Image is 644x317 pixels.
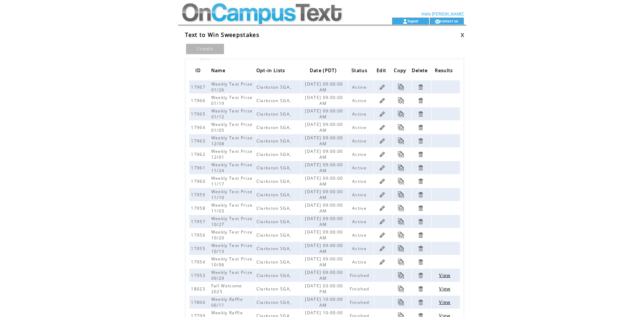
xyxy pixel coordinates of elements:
span: Clarkston SGA, [256,84,293,90]
span: Copy [394,66,408,77]
span: 18023 [191,286,207,292]
span: Active [352,138,368,144]
a: Click to delete [417,259,424,265]
span: 17954 [191,259,207,265]
span: [DATE] 10:00:00 AM [305,296,343,308]
a: Click to edit [379,232,386,238]
span: 17955 [191,246,207,251]
span: 17956 [191,232,207,238]
span: Clarkston SGA, [256,259,293,265]
span: Weekly Text Prize 01/26 [211,81,253,93]
a: Click to edit [379,259,386,265]
a: Click to delete [417,232,424,238]
span: Clarkston SGA, [256,232,293,238]
span: 17953 [191,273,207,278]
span: 17800 [191,299,207,305]
a: Click to edit [379,138,386,144]
span: 17960 [191,178,207,184]
span: Weekly Text Prize 01/05 [211,121,253,133]
a: Click to copy [398,205,405,211]
span: Clarkston SGA, [256,273,293,278]
span: Active [352,205,368,211]
a: Click to delete [417,138,424,144]
a: Click to edit [379,245,386,252]
span: [DATE] 09:00:00 AM [305,81,343,93]
span: Weekly Text Prize 09/29 [211,269,253,281]
span: Active [352,125,368,130]
span: Active [352,178,368,184]
span: Click to view results [439,272,450,278]
a: Click to copy [398,124,405,131]
a: Click to copy [398,286,405,292]
span: Active [352,111,368,117]
a: Click to edit [379,191,386,198]
span: Clarkston SGA, [256,286,293,292]
span: [DATE] 09:00:00 AM [305,269,343,281]
a: Click to edit [379,151,386,158]
span: Active [352,219,368,225]
a: Click to delete [417,151,424,158]
a: Click to delete [417,218,424,225]
span: [DATE] 09:00:00 AM [305,162,343,174]
span: Name [211,66,227,77]
a: Click to copy [398,245,405,252]
span: Text to Win Sweepstakes [185,31,260,39]
span: Clarkston SGA, [256,111,293,117]
span: Finished [350,273,371,278]
a: Click to copy [398,178,405,185]
a: Click to edit [379,218,386,225]
span: Clarkston SGA, [256,205,293,211]
a: Click to copy [398,138,405,144]
span: [DATE] 09:00:00 AM [305,135,343,147]
span: Click to view results [439,286,450,292]
a: Click to delete [417,84,424,90]
a: Click to edit [379,97,386,104]
a: contact us [440,19,458,23]
a: Click to delete [417,205,424,211]
a: Click to copy [398,299,405,306]
span: Clarkston SGA, [256,165,293,171]
a: Click to edit [379,111,386,117]
span: 17961 [191,165,207,171]
span: [DATE] 09:00:00 AM [305,148,343,160]
a: Click to copy [398,165,405,171]
span: Weekly Text Prize 01/19 [211,95,253,106]
span: Clarkston SGA, [256,138,293,144]
a: Click to copy [398,272,405,279]
span: Clarkston SGA, [256,219,293,225]
span: Clarkston SGA, [256,192,293,198]
span: Status [351,66,369,77]
span: [DATE] 09:00:00 AM [305,229,343,241]
span: [DATE] 09:00:00 AM [305,95,343,106]
span: Weekly Text Prize 10/13 [211,242,253,254]
span: 17957 [191,219,207,225]
span: 17967 [191,84,207,90]
span: Active [352,151,368,157]
span: [DATE] 03:00:00 PM [305,283,343,295]
span: Results [435,66,454,77]
span: Active [352,259,368,265]
span: 17964 [191,125,207,130]
span: [DATE] 09:00:00 AM [305,189,343,200]
span: Active [352,165,368,171]
a: Click to edit [379,124,386,131]
span: Weekly Raffle 06/11 [211,296,243,308]
span: Clarkston SGA, [256,125,293,130]
a: Click to edit [379,205,386,211]
img: account_icon.gif [402,19,408,24]
span: Active [352,98,368,103]
span: Edit [377,66,388,77]
span: Weekly Text Prize 01/12 [211,108,253,120]
a: View [438,300,451,305]
span: Finished [350,286,371,292]
span: [DATE] 09:00:00 AM [305,108,343,120]
a: Click to copy [398,84,405,90]
span: 17962 [191,151,207,157]
span: Fall Welcome 2025 [211,283,242,295]
span: Clarkston SGA, [256,151,293,157]
a: Click to delete [417,299,424,306]
span: Date (PDT) [310,66,338,77]
span: [DATE] 09:00:00 AM [305,121,343,133]
a: Click to delete [417,111,424,117]
a: Click to delete [417,245,424,252]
